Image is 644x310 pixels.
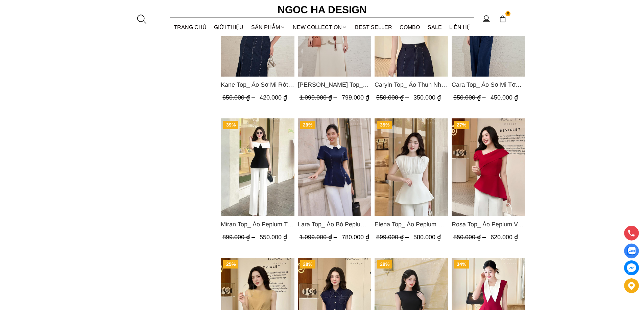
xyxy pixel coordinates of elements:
a: Product image - Lara Top_ Áo Bò Peplum Vạt Chép Đính Cúc Mix Cổ Trắng A1058 [297,118,371,216]
a: Combo [396,18,424,36]
span: [PERSON_NAME] Top_ Áo Vest Linen Dáng Suông A1074 [297,80,371,89]
a: Link to Kane Top_ Áo Sơ Mi Rớt Vai Cổ Trụ Màu Xanh A1075 [221,80,294,89]
a: Link to Caryln Top_ Áo Thun Nhún Ngực Tay Cộc Màu Đỏ A1062 [375,80,448,89]
span: 780.000 ₫ [341,234,369,241]
span: 550.000 ₫ [376,94,410,101]
img: Elena Top_ Áo Peplum Cổ Nhún Màu Trắng A1066 [375,118,448,216]
span: Rosa Top_ Áo Peplum Vai Lệch Xếp Ly Màu Đỏ A1064 [451,220,525,229]
img: Lara Top_ Áo Bò Peplum Vạt Chép Đính Cúc Mix Cổ Trắng A1058 [297,118,371,216]
a: Link to Elena Top_ Áo Peplum Cổ Nhún Màu Trắng A1066 [375,220,448,229]
a: Link to Miran Top_ Áo Peplum Trễ Vai Phối Trắng Đen A1069 [221,220,294,229]
span: 899.000 ₫ [376,234,410,241]
span: 850.000 ₫ [453,234,487,241]
span: 0 [505,11,511,17]
span: 650.000 ₫ [453,94,487,101]
span: 450.000 ₫ [490,94,518,101]
a: Product image - Elena Top_ Áo Peplum Cổ Nhún Màu Trắng A1066 [375,118,448,216]
img: Miran Top_ Áo Peplum Trễ Vai Phối Trắng Đen A1069 [221,118,294,216]
span: Kane Top_ Áo Sơ Mi Rớt Vai Cổ Trụ Màu Xanh A1075 [221,80,294,89]
a: Link to Rosa Top_ Áo Peplum Vai Lệch Xếp Ly Màu Đỏ A1064 [451,220,525,229]
span: 899.000 ₫ [222,234,257,241]
img: Rosa Top_ Áo Peplum Vai Lệch Xếp Ly Màu Đỏ A1064 [451,118,525,216]
a: Link to Audrey Top_ Áo Vest Linen Dáng Suông A1074 [297,80,371,89]
a: LIÊN HỆ [446,18,474,36]
img: img-CART-ICON-ksit0nf1 [499,15,506,23]
a: GIỚI THIỆU [210,18,247,36]
div: SẢN PHẨM [247,18,289,36]
a: NEW COLLECTION [289,18,351,36]
a: messenger [624,260,639,275]
a: BEST SELLER [351,18,396,36]
a: Link to Cara Top_ Áo Sơ Mi Tơ Rớt Vai Nhún Eo Màu Trắng A1073 [451,80,525,89]
span: Miran Top_ Áo Peplum Trễ Vai Phối Trắng Đen A1069 [221,220,294,229]
a: Ngoc Ha Design [271,2,373,18]
span: 1.099.000 ₫ [299,234,338,241]
span: 799.000 ₫ [341,94,369,101]
span: 650.000 ₫ [222,94,257,101]
span: Elena Top_ Áo Peplum Cổ Nhún Màu Trắng A1066 [375,220,448,229]
img: Display image [627,247,636,255]
a: TRANG CHỦ [170,18,211,36]
a: Product image - Miran Top_ Áo Peplum Trễ Vai Phối Trắng Đen A1069 [221,118,294,216]
span: Lara Top_ Áo Bò Peplum Vạt Chép Đính Cúc Mix Cổ Trắng A1058 [297,220,371,229]
span: 420.000 ₫ [260,94,287,101]
a: Link to Lara Top_ Áo Bò Peplum Vạt Chép Đính Cúc Mix Cổ Trắng A1058 [297,220,371,229]
span: Caryln Top_ Áo Thun Nhún Ngực Tay Cộc Màu Đỏ A1062 [375,80,448,89]
a: Product image - Rosa Top_ Áo Peplum Vai Lệch Xếp Ly Màu Đỏ A1064 [451,118,525,216]
span: Cara Top_ Áo Sơ Mi Tơ Rớt Vai Nhún Eo Màu Trắng A1073 [451,80,525,89]
span: 1.099.000 ₫ [299,94,338,101]
span: 550.000 ₫ [260,234,287,241]
span: 580.000 ₫ [413,234,441,241]
a: SALE [424,18,446,36]
a: Display image [624,244,639,258]
span: 350.000 ₫ [413,94,441,101]
span: 620.000 ₫ [490,234,518,241]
